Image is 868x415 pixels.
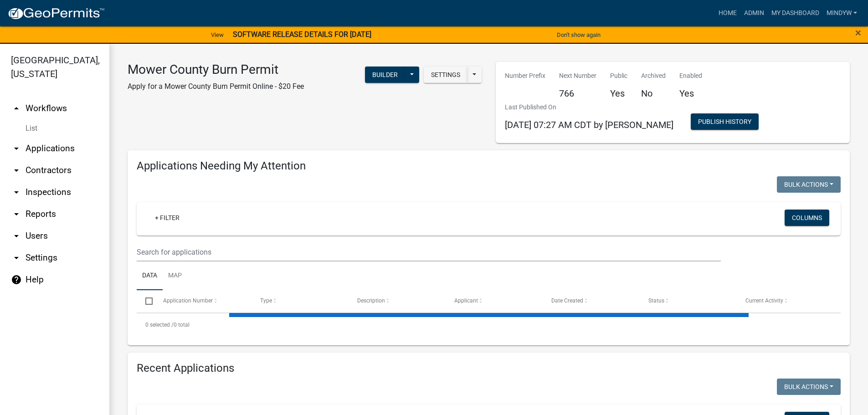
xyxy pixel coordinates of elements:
[640,290,737,312] datatable-header-cell: Status
[207,27,227,42] a: View
[454,297,478,304] span: Applicant
[785,210,829,226] button: Columns
[823,5,861,22] a: mindyw
[641,88,666,99] h5: No
[855,27,861,38] button: Close
[365,67,405,83] button: Builder
[137,261,163,291] a: Data
[505,102,673,112] p: Last Published On
[777,176,841,193] button: Bulk Actions
[137,243,721,261] input: Search for applications
[641,71,666,81] p: Archived
[543,290,640,312] datatable-header-cell: Date Created
[679,88,702,99] h5: Yes
[691,113,759,130] button: Publish History
[691,118,759,126] wm-modal-confirm: Workflow Publish History
[505,119,673,130] span: [DATE] 07:27 AM CDT by [PERSON_NAME]
[137,290,154,312] datatable-header-cell: Select
[163,297,213,304] span: Application Number
[745,297,783,304] span: Current Activity
[551,297,583,304] span: Date Created
[11,209,22,220] i: arrow_drop_down
[148,210,187,226] a: + Filter
[145,322,174,328] span: 0 selected /
[349,290,446,312] datatable-header-cell: Description
[163,261,187,291] a: Map
[11,165,22,176] i: arrow_drop_down
[137,362,841,375] h4: Recent Applications
[11,187,22,198] i: arrow_drop_down
[679,71,702,81] p: Enabled
[740,5,768,22] a: Admin
[11,103,22,114] i: arrow_drop_up
[11,143,22,154] i: arrow_drop_down
[715,5,740,22] a: Home
[768,5,823,22] a: My Dashboard
[260,297,272,304] span: Type
[553,27,604,42] button: Don't show again
[233,30,371,39] strong: SOFTWARE RELEASE DETAILS FOR [DATE]
[251,290,348,312] datatable-header-cell: Type
[154,290,251,312] datatable-header-cell: Application Number
[648,297,664,304] span: Status
[777,379,841,395] button: Bulk Actions
[11,274,22,285] i: help
[424,67,467,83] button: Settings
[137,159,841,173] h4: Applications Needing My Attention
[559,88,596,99] h5: 766
[610,71,627,81] p: Public
[11,231,22,241] i: arrow_drop_down
[855,26,861,39] span: ×
[610,88,627,99] h5: Yes
[505,71,545,81] p: Number Prefix
[128,62,304,77] h3: Mower County Burn Permit
[357,297,385,304] span: Description
[446,290,543,312] datatable-header-cell: Applicant
[11,252,22,263] i: arrow_drop_down
[137,313,841,336] div: 0 total
[559,71,596,81] p: Next Number
[128,81,304,92] p: Apply for a Mower County Burn Permit Online - $20 Fee
[737,290,834,312] datatable-header-cell: Current Activity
